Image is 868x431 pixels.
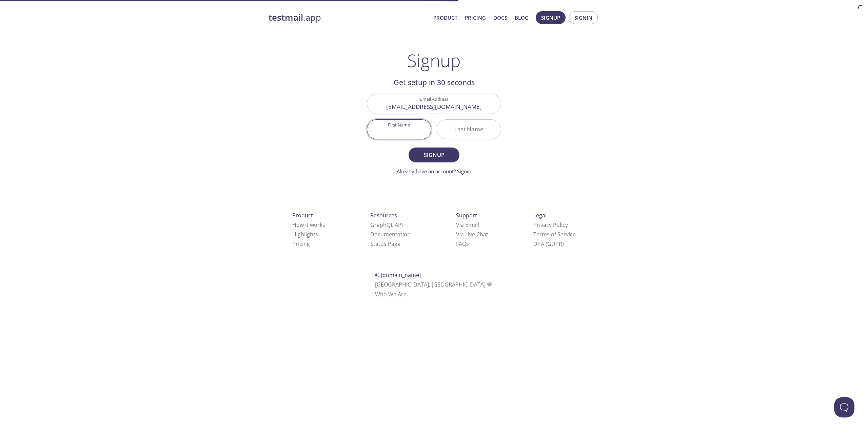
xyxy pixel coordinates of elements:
[533,212,547,219] span: Legal
[292,240,310,248] a: Pricing
[456,240,469,248] a: FAQ
[375,281,493,288] span: [GEOGRAPHIC_DATA], [GEOGRAPHIC_DATA]
[370,212,397,219] span: Resources
[370,240,400,248] a: Status Page
[269,12,428,23] a: testmail.app
[397,168,471,175] a: Already have an account? Signin
[533,231,576,238] a: Terms of Service
[574,13,592,22] span: Signin
[456,221,479,229] a: Via Email
[493,13,507,22] a: Docs
[533,221,568,229] a: Privacy Policy
[367,77,501,88] h2: Get setup in 30 seconds
[456,212,477,219] span: Support
[536,11,566,24] button: Signup
[541,13,560,22] span: Signup
[370,221,403,229] a: GraphQL API
[533,240,564,248] a: DPA (GDPR)
[515,13,529,22] a: Blog
[569,11,598,24] button: Signin
[834,397,854,417] iframe: Help Scout Beacon - Open
[416,150,452,160] span: Signup
[292,221,325,229] a: How it works
[292,231,318,238] a: Highlights
[407,50,461,71] h1: Signup
[269,12,303,23] strong: testmail
[375,291,407,298] a: Who We Are
[433,13,457,22] a: Product
[292,212,313,219] span: Product
[465,13,486,22] a: Pricing
[409,148,459,162] button: Signup
[375,271,421,279] span: © [DOMAIN_NAME]
[370,231,411,238] a: Documentation
[456,231,488,238] a: Via Live Chat
[466,240,469,248] span: s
